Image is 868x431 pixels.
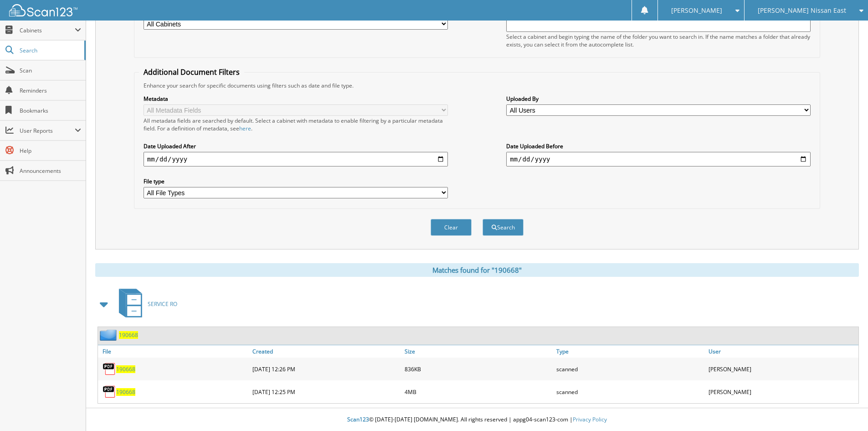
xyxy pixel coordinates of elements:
a: SERVICE RO [113,286,177,322]
div: [DATE] 12:26 PM [250,360,402,378]
a: Created [250,345,402,358]
a: 190668 [116,388,135,396]
span: Scan [20,67,81,74]
span: [PERSON_NAME] Nissan East [758,8,846,13]
span: Reminders [20,87,81,94]
div: All metadata fields are searched by default. Select a cabinet with metadata to enable filtering b... [144,117,448,132]
span: Announcements [20,167,81,175]
span: SERVICE RO [148,300,177,308]
img: PDF.png [103,362,116,376]
div: 836KB [402,360,555,378]
a: File [98,345,250,358]
span: Bookmarks [20,107,81,114]
span: Search [20,47,80,54]
input: start [144,152,448,166]
div: Enhance your search for specific documents using filters such as date and file type. [139,82,815,89]
span: Scan123 [347,415,369,423]
input: end [506,152,811,166]
img: scan123-logo-white.svg [9,4,77,16]
div: Matches found for "190668" [95,263,859,277]
div: © [DATE]-[DATE] [DOMAIN_NAME]. All rights reserved | appg04-scan123-com | [86,409,868,431]
label: File type [144,177,448,185]
a: Size [402,345,555,358]
span: Cabinets [20,26,75,34]
button: Clear [431,219,472,236]
label: Metadata [144,95,448,103]
a: Type [554,345,706,358]
a: User [706,345,858,358]
a: Privacy Policy [573,415,607,423]
span: [PERSON_NAME] [671,8,722,13]
iframe: Chat Widget [822,387,868,431]
a: 190668 [119,331,138,339]
div: Select a cabinet and begin typing the name of the folder you want to search in. If the name match... [506,33,811,48]
div: scanned [554,360,706,378]
button: Search [483,219,524,236]
img: folder2.png [100,329,119,341]
div: [PERSON_NAME] [706,360,858,378]
label: Uploaded By [506,95,811,103]
span: Help [20,147,81,155]
legend: Additional Document Filters [139,67,244,77]
img: PDF.png [103,385,116,399]
span: User Reports [20,127,75,135]
div: scanned [554,383,706,401]
div: 4MB [402,383,555,401]
div: [PERSON_NAME] [706,383,858,401]
a: 190668 [116,365,135,373]
label: Date Uploaded Before [506,142,811,150]
div: [DATE] 12:25 PM [250,383,402,401]
a: here [239,125,251,132]
label: Date Uploaded After [144,142,448,150]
